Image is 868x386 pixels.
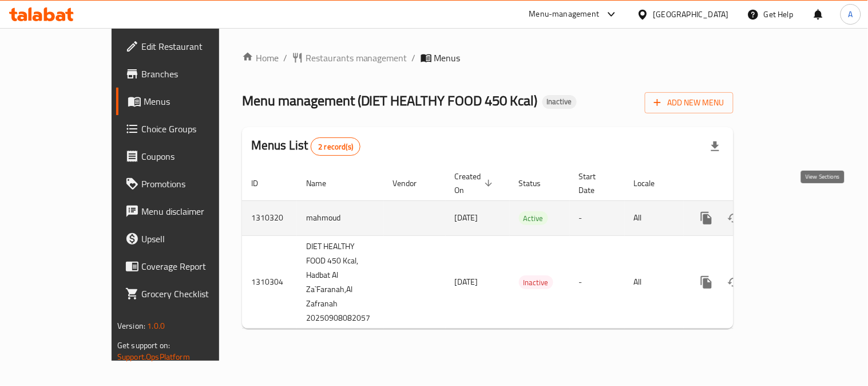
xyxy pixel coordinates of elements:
span: Choice Groups [141,122,247,136]
div: Total records count [311,137,360,156]
span: Get support on: [117,338,170,353]
a: Restaurants management [292,51,407,65]
span: Active [519,212,548,225]
a: Edit Restaurant [116,33,256,60]
li: / [283,51,287,65]
span: Add New Menu [654,96,724,110]
h2: Menus List [251,137,360,156]
button: more [693,204,720,232]
span: Name [306,176,341,190]
td: 1310320 [242,200,297,235]
a: Branches [116,60,256,88]
div: Menu-management [529,7,600,21]
td: - [570,200,625,235]
span: [DATE] [455,210,478,225]
span: Status [519,176,556,190]
th: Actions [684,166,812,201]
td: All [625,235,684,329]
div: [GEOGRAPHIC_DATA] [653,8,729,21]
a: Grocery Checklist [116,280,256,308]
span: Menus [144,94,247,108]
div: Inactive [519,275,553,289]
a: Support.OpsPlatform [117,349,190,364]
span: ID [251,176,273,190]
div: Export file [701,133,729,160]
span: A [849,8,853,21]
a: Menus [116,88,256,115]
a: Coupons [116,143,256,170]
span: 1.0.0 [147,318,165,333]
td: DIET HEALTHY FOOD 450 Kcal, Hadbat Al Za`Faranah,Al Zafranah 20250908082057 [297,235,384,329]
span: Coupons [141,149,247,163]
td: All [625,200,684,235]
span: 2 record(s) [311,141,360,152]
a: Home [242,51,279,65]
td: - [570,235,625,329]
td: mahmoud [297,200,384,235]
span: Menu disclaimer [141,204,247,218]
span: Restaurants management [306,51,407,65]
span: Menus [434,51,461,65]
span: Coverage Report [141,259,247,273]
span: Menu management ( DIET HEALTHY FOOD 450 Kcal ) [242,88,538,113]
span: Branches [141,67,247,81]
span: Inactive [519,276,553,289]
span: Promotions [141,177,247,191]
span: Start Date [579,170,611,197]
span: Inactive [542,97,577,107]
a: Coverage Report [116,253,256,280]
table: enhanced table [242,166,812,329]
span: Upsell [141,232,247,246]
nav: breadcrumb [242,51,734,65]
td: 1310304 [242,235,297,329]
li: / [412,51,416,65]
a: Choice Groups [116,115,256,143]
span: Vendor [393,176,432,190]
div: Inactive [542,95,577,109]
a: Menu disclaimer [116,198,256,225]
span: Created On [455,170,496,197]
span: Version: [117,318,145,333]
button: more [693,269,720,296]
span: [DATE] [455,274,478,289]
a: Upsell [116,225,256,253]
span: Edit Restaurant [141,40,247,53]
a: Promotions [116,170,256,198]
span: Grocery Checklist [141,287,247,301]
button: Add New Menu [645,92,734,113]
span: Locale [634,176,670,190]
div: Active [519,211,548,225]
button: Change Status [720,269,748,296]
